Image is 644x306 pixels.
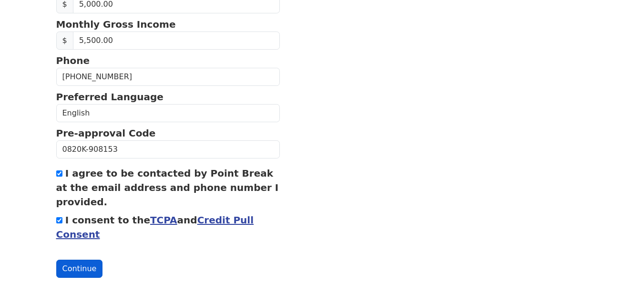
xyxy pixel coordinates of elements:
input: Phone [56,68,280,86]
strong: Preferred Language [56,91,164,103]
strong: Phone [56,55,90,66]
a: TCPA [150,214,177,226]
input: Monthly Gross Income [73,32,280,50]
button: Continue [56,260,103,278]
strong: Pre-approval Code [56,127,156,139]
span: $ [56,32,73,50]
p: Monthly Gross Income [56,17,280,32]
label: I agree to be contacted by Point Break at the email address and phone number I provided. [56,168,279,208]
input: Pre-approval Code [56,140,280,158]
label: I consent to the and [56,214,254,240]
